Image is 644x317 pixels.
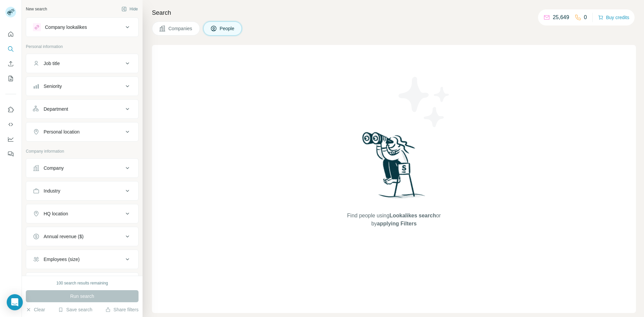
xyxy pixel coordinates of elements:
[598,13,629,22] button: Buy credits
[26,206,138,222] button: HQ location
[58,306,92,313] button: Save search
[553,13,569,21] p: 25,649
[117,4,143,14] button: Hide
[26,78,138,94] button: Seniority
[26,148,139,154] p: Company information
[44,83,62,90] div: Seniority
[26,55,138,71] button: Job title
[44,128,79,135] div: Personal location
[5,118,16,130] button: Use Surfe API
[7,294,23,310] div: Open Intercom Messenger
[5,133,16,145] button: Dashboard
[44,210,68,217] div: HQ location
[220,25,235,32] span: People
[56,280,108,286] div: 100 search results remaining
[44,256,79,263] div: Employees (size)
[26,44,139,50] p: Personal information
[26,124,138,140] button: Personal location
[105,306,139,313] button: Share filters
[26,6,47,12] div: New search
[26,183,138,199] button: Industry
[26,274,138,290] button: Technologies
[44,165,64,171] div: Company
[26,306,45,313] button: Clear
[26,19,138,35] button: Company lookalikes
[359,130,429,205] img: Surfe Illustration - Woman searching with binoculars
[394,72,454,132] img: Surfe Illustration - Stars
[44,188,60,194] div: Industry
[44,233,84,240] div: Annual revenue ($)
[377,221,417,226] span: applying Filters
[152,8,636,17] h4: Search
[340,212,447,228] span: Find people using or by
[168,25,193,32] span: Companies
[26,251,138,267] button: Employees (size)
[44,106,68,112] div: Department
[45,24,87,31] div: Company lookalikes
[584,13,587,21] p: 0
[5,58,16,70] button: Enrich CSV
[5,148,16,160] button: Feedback
[26,228,138,245] button: Annual revenue ($)
[44,60,60,67] div: Job title
[26,160,138,176] button: Company
[26,101,138,117] button: Department
[5,104,16,116] button: Use Surfe on LinkedIn
[5,72,16,85] button: My lists
[5,28,16,40] button: Quick start
[5,43,16,55] button: Search
[389,213,436,218] span: Lookalikes search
